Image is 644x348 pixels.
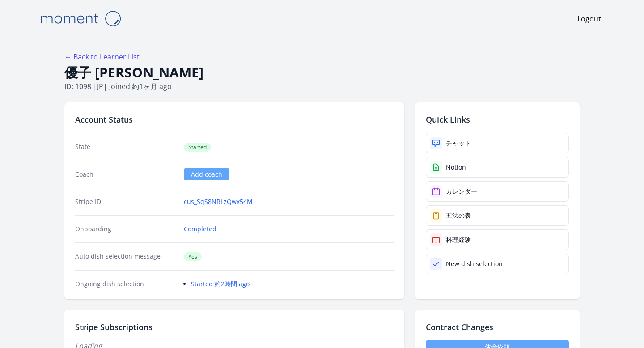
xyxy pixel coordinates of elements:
[184,197,253,206] a: cus_SqS8NRLzQwx54M
[75,280,177,289] dt: Ongoing dish selection
[184,143,211,152] span: Started
[184,252,202,261] span: Yes
[426,181,569,202] a: カレンダー
[64,64,580,81] h1: 優子 [PERSON_NAME]
[426,321,569,333] h2: Contract Changes
[75,225,177,233] dt: Onboarding
[426,157,569,178] a: Notion
[446,139,471,148] div: チャット
[75,142,177,152] dt: State
[75,113,394,126] h2: Account Status
[191,280,250,288] a: Started 約2時間 ago
[426,254,569,274] a: New dish selection
[446,235,471,244] div: 料理経験
[446,211,471,220] div: 五法の表
[426,113,569,126] h2: Quick Links
[446,259,503,268] div: New dish selection
[36,7,125,30] img: Moment
[75,252,177,261] dt: Auto dish selection message
[426,205,569,226] a: 五法の表
[426,133,569,153] a: チャット
[446,163,466,172] div: Notion
[64,52,140,62] a: ← Back to Learner List
[64,81,580,92] p: ID: 1098 | | Joined 約1ヶ月 ago
[426,229,569,250] a: 料理経験
[577,13,601,24] a: Logout
[184,225,216,233] a: Completed
[184,168,229,180] a: Add coach
[75,197,177,206] dt: Stripe ID
[75,170,177,179] dt: Coach
[446,187,477,196] div: カレンダー
[75,321,394,333] h2: Stripe Subscriptions
[97,81,103,91] span: jp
